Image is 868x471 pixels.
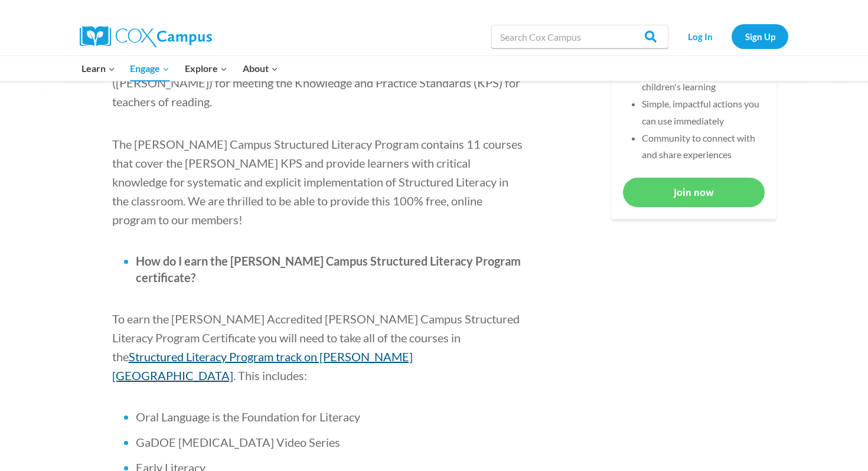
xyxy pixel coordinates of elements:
img: Cox Campus [80,26,212,47]
li: Community to connect with and share experiences [642,130,765,164]
span: GaDOE [MEDICAL_DATA] Video Series [136,435,340,449]
input: Search Cox Campus [491,25,668,48]
a: Sign Up [732,24,788,48]
li: Simple, impactful actions you can use immediately [642,96,765,130]
nav: Secondary Navigation [674,24,788,48]
span: To earn the [PERSON_NAME] Accredited [PERSON_NAME] Campus Structured Literacy Program Certificate... [112,312,520,364]
span: . This includes: [233,368,307,382]
button: Child menu of About [235,56,286,81]
span: The [PERSON_NAME] Campus Structured Literacy Program contains 11 courses that cover the [PERSON_N... [112,137,523,227]
button: Child menu of Engage [123,56,178,81]
a: Join now [623,178,765,207]
span: How do I earn the [PERSON_NAME] Campus Structured Literacy Program certificate? [136,254,521,284]
button: Child menu of Learn [74,56,123,81]
nav: Primary Navigation [74,56,285,81]
button: Child menu of Explore [177,56,235,81]
a: Structured Literacy Program track on [PERSON_NAME][GEOGRAPHIC_DATA] [112,349,413,382]
a: Log In [674,24,726,48]
span: Oral Language is the Foundation for Literacy [136,410,360,424]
